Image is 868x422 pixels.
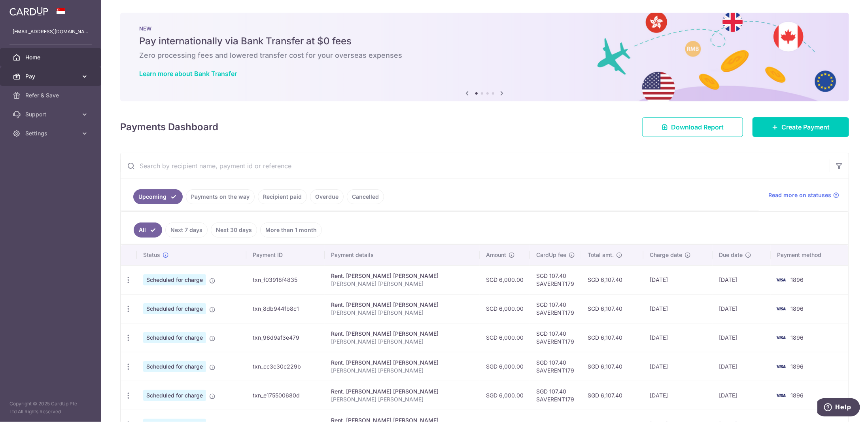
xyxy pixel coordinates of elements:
[713,352,771,381] td: [DATE]
[133,189,183,204] a: Upcoming
[331,301,473,309] div: Rent. [PERSON_NAME] [PERSON_NAME]
[581,381,643,410] td: SGD 6,107.40
[817,398,860,418] iframe: Opens a widget where you can find more information
[139,35,830,48] h5: Pay internationally via Bank Transfer at $0 fees
[643,381,713,410] td: [DATE]
[480,352,530,381] td: SGD 6,000.00
[581,352,643,381] td: SGD 6,107.40
[134,222,162,238] a: All
[325,245,480,265] th: Payment details
[165,222,208,238] a: Next 7 days
[753,117,849,137] a: Create Payment
[186,189,255,204] a: Payments on the way
[643,352,713,381] td: [DATE]
[650,251,682,259] span: Charge date
[331,280,473,288] p: [PERSON_NAME] [PERSON_NAME]
[581,265,643,294] td: SGD 6,107.40
[121,153,830,179] input: Search by recipient name, payment id or reference
[246,381,325,410] td: txn_e175500680d
[9,6,48,16] img: CardUp
[773,391,789,400] img: Bank Card
[25,110,78,118] span: Support
[331,359,473,367] div: Rent. [PERSON_NAME] [PERSON_NAME]
[671,122,724,132] span: Download Report
[790,334,804,341] span: 1896
[331,395,473,403] p: [PERSON_NAME] [PERSON_NAME]
[713,381,771,410] td: [DATE]
[713,294,771,323] td: [DATE]
[480,294,530,323] td: SGD 6,000.00
[246,352,325,381] td: txn_cc3c30c229b
[486,251,506,259] span: Amount
[790,363,804,370] span: 1896
[120,13,849,101] img: Bank transfer banner
[143,303,206,314] span: Scheduled for charge
[790,392,804,399] span: 1896
[143,390,206,401] span: Scheduled for charge
[246,245,325,265] th: Payment ID
[139,25,830,32] p: NEW
[331,272,473,280] div: Rent. [PERSON_NAME] [PERSON_NAME]
[643,294,713,323] td: [DATE]
[643,323,713,352] td: [DATE]
[643,265,713,294] td: [DATE]
[530,294,581,323] td: SGD 107.40 SAVERENT179
[310,189,344,204] a: Overdue
[480,265,530,294] td: SGD 6,000.00
[773,333,789,342] img: Bank Card
[258,189,307,204] a: Recipient paid
[331,330,473,338] div: Rent. [PERSON_NAME] [PERSON_NAME]
[581,323,643,352] td: SGD 6,107.40
[581,294,643,323] td: SGD 6,107.40
[781,122,830,132] span: Create Payment
[790,276,804,283] span: 1896
[530,352,581,381] td: SGD 107.40 SAVERENT179
[790,305,804,312] span: 1896
[331,367,473,374] p: [PERSON_NAME] [PERSON_NAME]
[480,323,530,352] td: SGD 6,000.00
[120,120,218,134] h4: Payments Dashboard
[713,323,771,352] td: [DATE]
[211,222,257,238] a: Next 30 days
[139,51,830,60] h6: Zero processing fees and lowered transfer cost for your overseas expenses
[331,309,473,317] p: [PERSON_NAME] [PERSON_NAME]
[773,362,789,371] img: Bank Card
[139,70,237,78] a: Learn more about Bank Transfer
[530,265,581,294] td: SGD 107.40 SAVERENT179
[771,245,848,265] th: Payment method
[25,129,78,137] span: Settings
[331,338,473,346] p: [PERSON_NAME] [PERSON_NAME]
[642,117,743,137] a: Download Report
[347,189,384,204] a: Cancelled
[768,191,839,199] a: Read more on statuses
[143,361,206,372] span: Scheduled for charge
[143,332,206,343] span: Scheduled for charge
[246,294,325,323] td: txn_8db944fb8c1
[530,323,581,352] td: SGD 107.40 SAVERENT179
[719,251,743,259] span: Due date
[246,323,325,352] td: txn_96d9af3e479
[588,251,614,259] span: Total amt.
[25,91,78,99] span: Refer & Save
[773,304,789,314] img: Bank Card
[536,251,566,259] span: CardUp fee
[143,274,206,285] span: Scheduled for charge
[530,381,581,410] td: SGD 107.40 SAVERENT179
[713,265,771,294] td: [DATE]
[260,222,322,238] a: More than 1 month
[25,72,78,80] span: Pay
[331,388,473,395] div: Rent. [PERSON_NAME] [PERSON_NAME]
[143,251,160,259] span: Status
[480,381,530,410] td: SGD 6,000.00
[13,28,89,36] p: [EMAIL_ADDRESS][DOMAIN_NAME]
[25,53,78,61] span: Home
[246,265,325,294] td: txn_f03918f4835
[773,275,789,285] img: Bank Card
[768,191,831,199] span: Read more on statuses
